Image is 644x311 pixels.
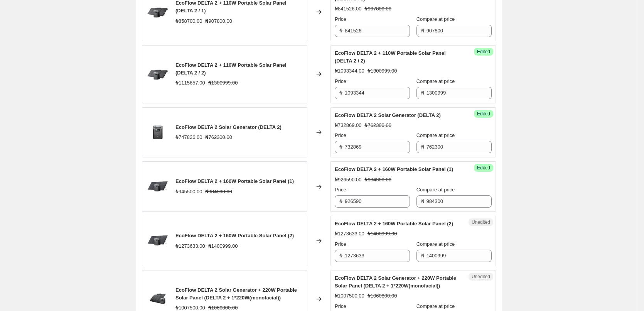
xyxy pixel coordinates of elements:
[472,274,490,280] span: Unedited
[421,90,424,96] span: ₦
[175,287,297,301] span: EcoFlow DELTA 2 Solar Generator + 220W Portable Solar Panel (DELTA 2 + 1*220W(monofacial))
[335,122,361,129] div: ₦732869.00
[416,132,455,138] span: Compare at price
[335,221,453,226] span: EcoFlow DELTA 2 + 160W Portable Solar Panel (2)
[208,242,238,250] strike: ₦1400999.00
[175,62,287,76] span: EcoFlow DELTA 2 + 110W Portable Solar Panel (DELTA 2 / 2)
[477,49,490,55] span: Edited
[335,292,364,300] div: ₦1007500.00
[364,5,391,13] strike: ₦907800.00
[208,79,238,87] strike: ₦1300999.00
[421,253,424,259] span: ₦
[421,198,424,204] span: ₦
[335,112,441,118] span: EcoFlow DELTA 2 Solar Generator (DELTA 2)
[421,28,424,34] span: ₦
[335,275,456,289] span: EcoFlow DELTA 2 Solar Generator + 220W Portable Solar Panel (DELTA 2 + 1*220W(monofacial))
[335,50,446,64] span: EcoFlow DELTA 2 + 110W Portable Solar Panel (DELTA 2 / 2)
[335,303,346,309] span: Price
[205,134,232,141] strike: ₦762300.00
[364,176,391,184] strike: ₦984300.00
[339,253,342,259] span: ₦
[146,229,169,252] img: DELTA_2_160W_128e149c-56fe-40f0-af41-fc171d9d8d50_80x.png
[477,165,490,171] span: Edited
[335,132,346,138] span: Price
[175,124,282,130] span: EcoFlow DELTA 2 Solar Generator (DELTA 2)
[368,67,397,75] strike: ₦1300999.00
[146,287,169,311] img: ecoflow-delta-2-220w-portable-solar-panel-35798209659072_80x.png
[146,63,169,86] img: DELTA_2_1_110W_e19d9a7c-2996-4a7b-b0d9-75acffe46078_80x.png
[335,241,346,247] span: Price
[416,16,455,22] span: Compare at price
[335,230,364,238] div: ₦1273633.00
[339,28,342,34] span: ₦
[146,175,169,198] img: DELTA_2_160W_128e149c-56fe-40f0-af41-fc171d9d8d50_80x.png
[335,67,364,75] div: ₦1093344.00
[339,198,342,204] span: ₦
[335,5,361,13] div: ₦841526.00
[335,166,453,172] span: EcoFlow DELTA 2 + 160W Portable Solar Panel (1)
[175,242,205,250] div: ₦1273633.00
[205,188,232,196] strike: ₦984300.00
[416,303,455,309] span: Compare at price
[205,17,232,25] strike: ₦907800.00
[175,233,294,238] span: EcoFlow DELTA 2 + 160W Portable Solar Panel (2)
[146,121,169,144] img: ecoflow-delta-2-portable-power-station-51794804703571_383104bc-bcd2-4c51-8016-3b92aa4cfab4_80x.png
[175,134,202,141] div: ₦747826.00
[335,78,346,84] span: Price
[146,0,169,24] img: DELTA_2_1_110W_e19d9a7c-2996-4a7b-b0d9-75acffe46078_80x.png
[368,292,397,300] strike: ₦1060800.00
[416,241,455,247] span: Compare at price
[175,188,202,196] div: ₦945500.00
[335,16,346,22] span: Price
[335,176,361,184] div: ₦926590.00
[339,144,342,150] span: ₦
[175,178,294,184] span: EcoFlow DELTA 2 + 160W Portable Solar Panel (1)
[339,90,342,96] span: ₦
[472,219,490,225] span: Unedited
[477,111,490,117] span: Edited
[364,122,391,129] strike: ₦762300.00
[335,187,346,193] span: Price
[175,17,202,25] div: ₦858700.00
[368,230,397,238] strike: ₦1400999.00
[416,78,455,84] span: Compare at price
[421,144,424,150] span: ₦
[416,187,455,193] span: Compare at price
[175,79,205,87] div: ₦1115657.00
